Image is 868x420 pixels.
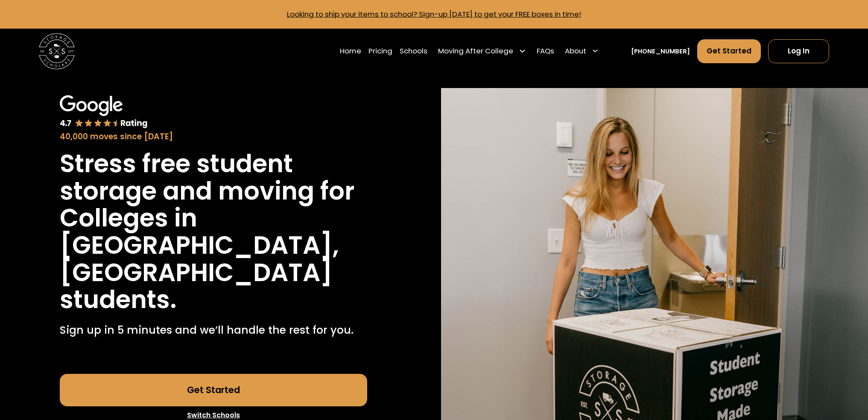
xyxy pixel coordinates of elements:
div: About [561,38,602,64]
div: Moving After College [435,38,529,64]
h1: Stress free student storage and moving for [60,150,367,204]
a: FAQs [537,38,554,64]
a: Get Started [60,374,367,406]
div: About [565,46,586,56]
h1: students. [60,286,177,313]
div: Moving After College [438,46,513,56]
div: 40,000 moves since [DATE] [60,131,367,143]
p: Sign up in 5 minutes and we’ll handle the rest for you. [60,322,354,338]
img: Storage Scholars main logo [39,33,75,69]
h1: Colleges in [GEOGRAPHIC_DATA], [GEOGRAPHIC_DATA] [60,204,367,286]
a: Log In [768,39,829,64]
a: [PHONE_NUMBER] [631,47,690,56]
a: Pricing [368,38,392,64]
a: Get Started [697,39,761,64]
a: Home [340,38,361,64]
a: Schools [400,38,427,64]
a: Looking to ship your items to school? Sign-up [DATE] to get your FREE boxes in time! [287,9,581,19]
img: Google 4.7 star rating [60,95,148,129]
